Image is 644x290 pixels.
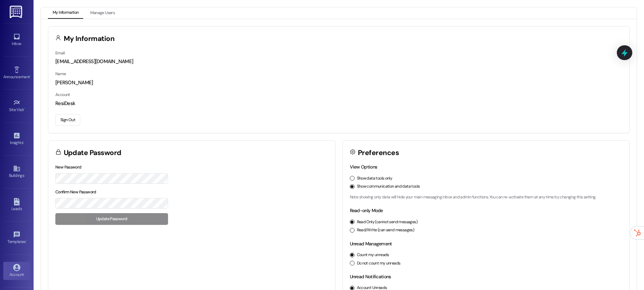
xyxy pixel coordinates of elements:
[3,130,30,148] a: Insights •
[350,194,623,200] p: Note: showing only data will hide your main messaging inbox and admin functions. You can re-activ...
[55,71,66,77] label: Name
[357,227,415,233] label: Read/Write (can send messages)
[86,7,119,19] button: Manage Users
[64,149,121,156] h3: Update Password
[357,184,420,190] label: Show communication and data tools
[24,106,25,111] span: •
[357,260,400,267] label: Do not count my unreads
[64,35,115,42] h3: My Information
[48,7,83,19] button: My Information
[350,164,377,170] label: View Options
[350,207,383,213] label: Read-only Mode
[3,97,30,115] a: Site Visit •
[30,74,31,78] span: •
[358,149,399,156] h3: Preferences
[55,79,622,86] div: [PERSON_NAME]
[3,163,30,181] a: Buildings
[26,238,27,243] span: •
[357,219,418,225] label: Read Only (cannot send messages)
[357,252,389,258] label: Count my unreads
[350,241,392,247] label: Unread Management
[55,189,96,195] label: Confirm New Password
[357,176,392,182] label: Show data tools only
[55,58,622,65] div: [EMAIL_ADDRESS][DOMAIN_NAME]
[3,31,30,49] a: Inbox
[3,229,30,247] a: Templates •
[350,274,391,280] label: Unread Notifications
[55,92,70,97] label: Account
[55,100,622,107] div: ResiDesk
[55,114,80,126] button: Sign Out
[3,196,30,214] a: Leads
[10,6,23,18] img: ResiDesk Logo
[23,139,24,144] span: •
[55,50,65,56] label: Email
[3,262,30,280] a: Account
[55,164,82,170] label: New Password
